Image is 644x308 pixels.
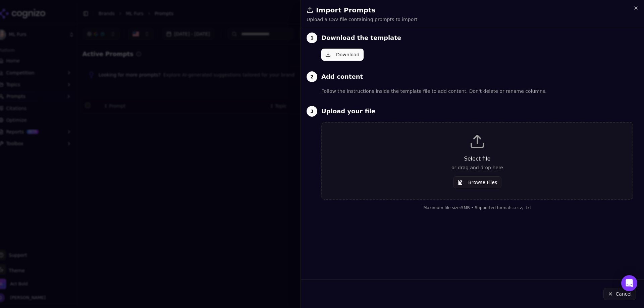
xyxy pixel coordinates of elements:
div: 3 [307,106,317,117]
p: Select file [333,155,622,163]
h3: Download the template [321,33,401,43]
div: 1 [307,33,317,43]
h3: Upload your file [321,107,375,116]
p: Follow the instructions inside the template file to add content. Don't delete or rename columns. [321,87,633,95]
div: Maximum file size: 5 MB • Supported formats: .csv, .txt [321,205,633,210]
button: Download [321,49,364,61]
h3: Add content [321,72,363,81]
button: Browse Files [453,176,501,188]
p: or drag and drop here [333,164,622,171]
button: Cancel [603,288,636,300]
div: 2 [307,71,317,82]
p: Upload a CSV file containing prompts to import [307,16,417,23]
h2: Import Prompts [307,5,639,15]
